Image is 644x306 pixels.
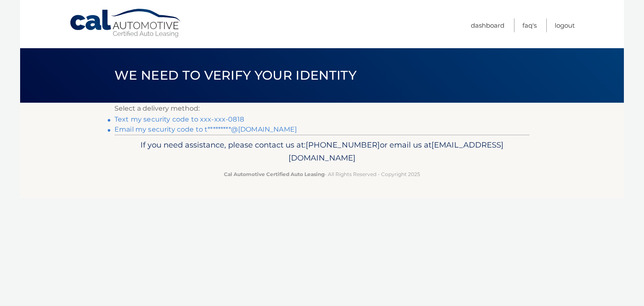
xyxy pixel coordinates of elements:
[306,140,380,150] span: [PHONE_NUMBER]
[114,67,356,83] span: We need to verify your identity
[120,170,524,179] p: - All Rights Reserved - Copyright 2025
[471,18,504,32] a: Dashboard
[114,103,530,114] p: Select a delivery method:
[224,171,325,177] strong: Cal Automotive Certified Auto Leasing
[120,138,524,165] p: If you need assistance, please contact us at: or email us at
[114,125,297,133] a: Email my security code to t*********@[DOMAIN_NAME]
[522,18,537,32] a: FAQ's
[69,8,182,38] a: Cal Automotive
[114,115,244,123] a: Text my security code to xxx-xxx-0818
[555,18,575,32] a: Logout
